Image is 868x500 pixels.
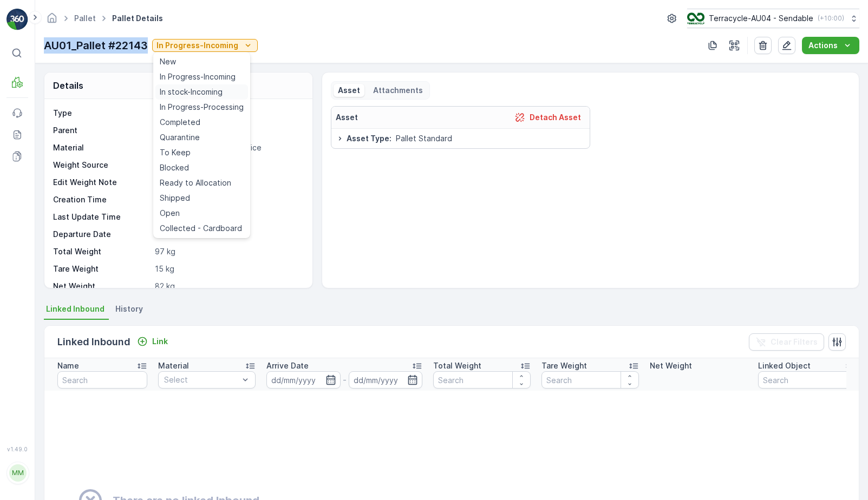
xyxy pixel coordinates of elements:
p: Detach Asset [530,112,581,123]
p: Tare Weight [541,360,587,371]
p: Total Weight [433,360,481,371]
span: Shipped [160,193,190,203]
p: 82 kg [155,281,301,292]
p: Net Weight [650,360,692,371]
p: Parent [53,125,151,136]
span: Collected - Cardboard [160,223,242,234]
p: ( +10:00 ) [818,14,844,23]
span: Pallet Standard [396,133,452,144]
button: Detach Asset [510,111,585,124]
a: Homepage [46,16,58,25]
p: Asset [338,85,360,96]
span: Linked Inbound [46,304,105,314]
p: Departure Date [53,229,151,240]
span: Open [160,208,180,219]
span: New [160,56,176,67]
span: History [115,304,143,314]
p: Linked Object [758,360,811,371]
span: Quarantine [160,132,200,143]
p: Edit Weight Note [53,177,151,188]
p: Attachments [373,85,423,96]
input: Search [758,371,856,389]
span: In Progress-Incoming [160,71,236,82]
span: In Progress-Processing [160,102,244,113]
p: Material [53,142,151,153]
input: Search [433,371,531,389]
span: Pallet Details [110,13,165,24]
img: logo [6,9,28,30]
p: Name [57,360,79,371]
p: Terracycle-AU04 - Sendable [709,13,813,24]
button: Actions [802,37,859,54]
p: Tare Weight [53,264,151,274]
button: Clear Filters [749,333,824,351]
span: In stock-Incoming [160,87,223,97]
img: terracycle_logo.png [687,12,704,24]
p: Creation Time [53,194,151,205]
button: MM [6,455,28,491]
span: Blocked [160,162,189,173]
p: 97 kg [155,246,301,257]
p: Material [158,360,189,371]
p: In Progress-Incoming [156,40,238,51]
div: MM [9,464,27,482]
p: Net Weight [53,281,151,292]
p: Link [152,336,168,347]
p: Actions [808,40,838,51]
p: Total Weight [53,246,151,257]
input: dd/mm/yyyy [349,371,423,389]
p: Last Update Time [53,212,151,222]
span: Ready to Allocation [160,177,231,188]
span: To Keep [160,147,191,158]
span: v 1.49.0 [6,446,28,452]
p: Linked Inbound [57,334,130,350]
p: Clear Filters [771,337,818,347]
p: Type [53,108,151,119]
span: Asset Type : [347,133,391,144]
p: 15 kg [155,264,301,274]
p: - [343,373,347,386]
a: Pallet [74,14,96,23]
p: Arrive Date [266,360,309,371]
p: Weight Source [53,160,151,170]
button: Link [133,335,172,348]
input: Search [57,371,147,389]
input: Search [541,371,639,389]
p: AU01_Pallet #22143 [44,37,148,54]
p: Select [164,374,239,385]
input: dd/mm/yyyy [266,371,341,389]
button: In Progress-Incoming [152,39,258,52]
p: Asset [336,112,358,123]
ul: In Progress-Incoming [153,52,250,238]
span: Completed [160,117,200,128]
p: Details [53,79,83,92]
button: Terracycle-AU04 - Sendable(+10:00) [687,9,859,28]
